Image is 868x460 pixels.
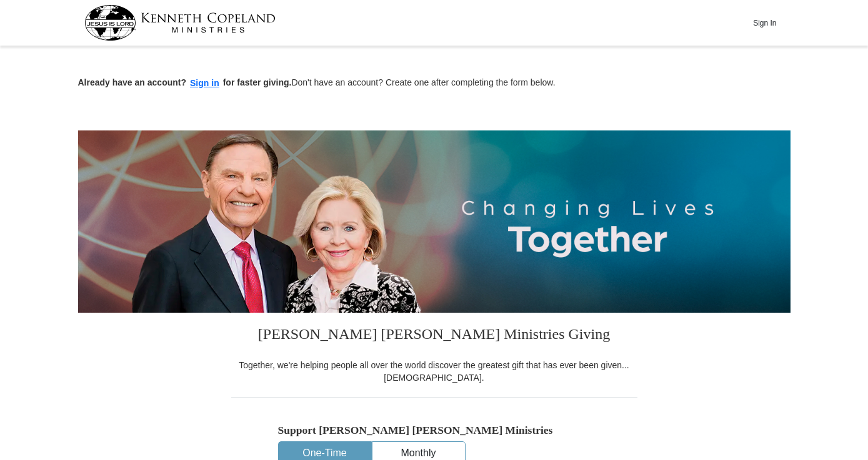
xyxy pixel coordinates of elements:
button: Sign In [746,13,784,32]
div: Together, we're helping people all over the world discover the greatest gift that has ever been g... [231,359,637,384]
strong: Already have an account? for faster giving. [78,77,292,87]
h5: Support [PERSON_NAME] [PERSON_NAME] Ministries [278,424,591,437]
img: kcm-header-logo.svg [84,5,276,41]
p: Don't have an account? Create one after completing the form below. [78,76,791,91]
button: Sign in [186,76,223,91]
h3: [PERSON_NAME] [PERSON_NAME] Ministries Giving [231,313,637,359]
